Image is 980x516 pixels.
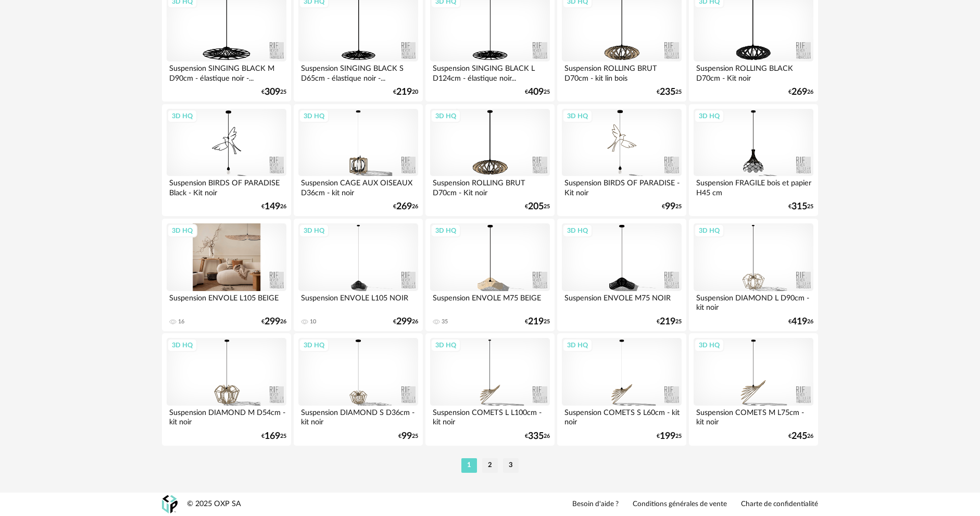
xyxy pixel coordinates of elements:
div: Suspension SINGING BLACK S D65cm - élastique noir -... [298,61,418,82]
div: 3D HQ [167,109,197,123]
span: 299 [396,318,412,325]
div: € 26 [525,433,550,440]
span: 409 [528,89,544,96]
div: € 26 [788,89,813,96]
span: 199 [660,433,675,440]
span: 219 [660,318,675,325]
div: € 25 [657,318,682,325]
div: 35 [442,318,448,325]
span: 269 [791,89,807,96]
li: 1 [461,458,477,473]
div: 3D HQ [694,338,724,352]
div: Suspension COMETS L L100cm - kit noir [430,406,550,426]
div: 3D HQ [562,338,593,352]
div: Suspension ROLLING BRUT D70cm - kit lin bois [562,61,682,82]
span: 335 [528,433,544,440]
span: 99 [401,433,412,440]
span: 205 [528,203,544,210]
li: 3 [503,458,519,473]
div: Suspension SINGING BLACK L D124cm - élastique noir... [430,61,550,82]
div: Suspension DIAMOND L D90cm - kit noir [694,291,813,312]
div: € 26 [393,203,418,210]
div: © 2025 OXP SA [187,499,241,509]
div: € 26 [788,318,813,325]
div: Suspension BIRDS OF PARADISE - Kit noir [562,176,682,197]
div: € 25 [788,203,813,210]
div: 3D HQ [167,338,197,352]
div: 16 [178,318,184,325]
div: 3D HQ [431,224,461,237]
div: Suspension COMETS S L60cm - kit noir [562,406,682,426]
a: 3D HQ Suspension DIAMOND L D90cm - kit noir €41926 [689,219,818,331]
div: Suspension ENVOLE M75 BEIGE [430,291,550,312]
div: 3D HQ [694,109,724,123]
div: Suspension CAGE AUX OISEAUX D36cm - kit noir [298,176,418,197]
div: Suspension COMETS M L75cm - kit noir [694,406,813,426]
div: Suspension FRAGILE bois et papier H45 cm [694,176,813,197]
a: Conditions générales de vente [633,500,727,509]
a: Besoin d'aide ? [572,500,619,509]
a: 3D HQ Suspension ROLLING BRUT D70cm - Kit noir €20525 [425,104,555,217]
span: 299 [265,318,280,325]
a: 3D HQ Suspension COMETS M L75cm - kit noir €24526 [689,333,818,446]
div: 3D HQ [299,109,329,123]
span: 219 [528,318,544,325]
span: 235 [660,89,675,96]
a: 3D HQ Suspension ENVOLE L105 NOIR 10 €29926 [294,219,423,331]
span: 419 [791,318,807,325]
a: 3D HQ Suspension CAGE AUX OISEAUX D36cm - kit noir €26926 [294,104,423,217]
div: € 25 [657,89,682,96]
a: Charte de confidentialité [741,500,818,509]
div: € 26 [393,318,418,325]
span: 309 [265,89,280,96]
span: 99 [665,203,675,210]
div: € 25 [662,203,682,210]
span: 315 [791,203,807,210]
div: 3D HQ [562,224,593,237]
a: 3D HQ Suspension ENVOLE M75 NOIR €21925 [557,219,686,331]
div: Suspension SINGING BLACK M D90cm - élastique noir -... [167,61,286,82]
div: Suspension ENVOLE L105 BEIGE [167,291,286,312]
div: € 26 [261,203,286,210]
a: 3D HQ Suspension ENVOLE M75 BEIGE 35 €21925 [425,219,555,331]
div: Suspension ROLLING BLACK D70cm - Kit noir [694,61,813,82]
div: 3D HQ [431,109,461,123]
div: Suspension DIAMOND M D54cm - kit noir [167,406,286,426]
div: 3D HQ [299,338,329,352]
div: € 20 [393,89,418,96]
a: 3D HQ Suspension DIAMOND S D36cm - kit noir €9925 [294,333,423,446]
div: Suspension ROLLING BRUT D70cm - Kit noir [430,176,550,197]
div: Suspension BIRDS OF PARADISE Black - Kit noir [167,176,286,197]
a: 3D HQ Suspension COMETS S L60cm - kit noir €19925 [557,333,686,446]
span: 269 [396,203,412,210]
div: € 25 [398,433,418,440]
span: 149 [265,203,280,210]
div: € 26 [788,433,813,440]
div: € 25 [525,89,550,96]
div: € 25 [261,89,286,96]
div: 3D HQ [299,224,329,237]
div: € 25 [261,433,286,440]
span: 219 [396,89,412,96]
li: 2 [482,458,498,473]
div: Suspension ENVOLE L105 NOIR [298,291,418,312]
div: Suspension DIAMOND S D36cm - kit noir [298,406,418,426]
a: 3D HQ Suspension BIRDS OF PARADISE Black - Kit noir €14926 [162,104,291,217]
div: € 25 [657,433,682,440]
a: 3D HQ Suspension FRAGILE bois et papier H45 cm €31525 [689,104,818,217]
div: 3D HQ [431,338,461,352]
a: 3D HQ Suspension ENVOLE L105 BEIGE 16 €29926 [162,219,291,331]
span: 245 [791,433,807,440]
div: € 26 [261,318,286,325]
div: 3D HQ [167,224,197,237]
img: OXP [162,495,178,513]
div: € 25 [525,203,550,210]
a: 3D HQ Suspension BIRDS OF PARADISE - Kit noir €9925 [557,104,686,217]
span: 169 [265,433,280,440]
div: € 25 [525,318,550,325]
div: Suspension ENVOLE M75 NOIR [562,291,682,312]
a: 3D HQ Suspension COMETS L L100cm - kit noir €33526 [425,333,555,446]
div: 10 [310,318,316,325]
div: 3D HQ [694,224,724,237]
div: 3D HQ [562,109,593,123]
